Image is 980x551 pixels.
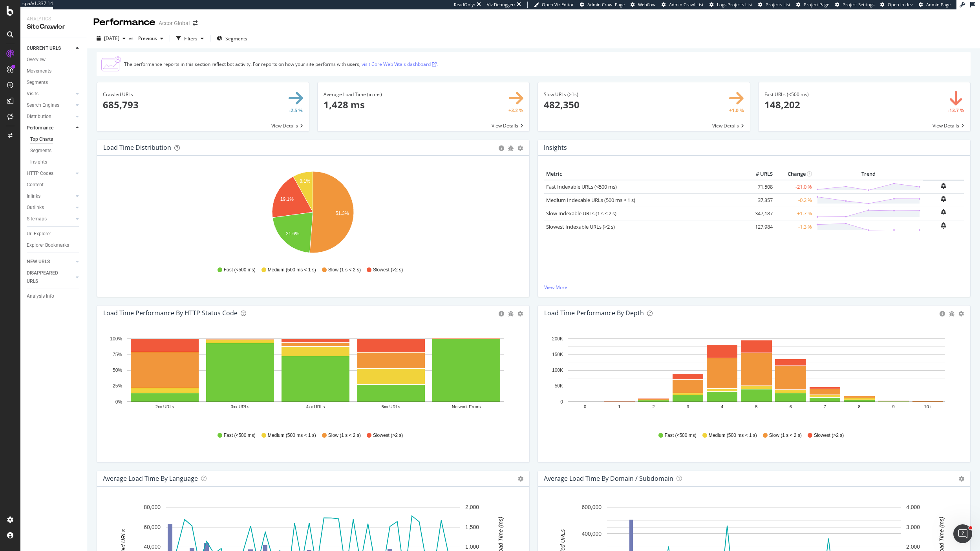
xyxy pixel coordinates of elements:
[103,168,523,259] svg: A chart.
[587,2,625,7] span: Admin Crawl Page
[144,524,161,530] text: 60,000
[30,158,81,166] a: Insights
[959,476,964,482] i: Options
[717,2,752,7] span: Logs Projects List
[27,124,73,132] a: Performance
[769,432,802,439] span: Slow (1 s < 2 s)
[465,524,479,530] text: 1,500
[743,193,775,207] td: 37,357
[814,168,923,180] th: Trend
[286,231,299,236] text: 21.6%
[27,44,73,53] a: CURRENT URLS
[518,476,523,482] i: Options
[93,32,129,45] button: [DATE]
[135,35,157,42] span: Previous
[941,209,946,215] div: bell-plus
[542,2,574,7] span: Open Viz Editor
[941,222,946,229] div: bell-plus
[452,404,481,409] text: Network Errors
[27,181,44,189] div: Content
[27,101,59,109] div: Search Engines
[546,223,615,230] a: Slowest Indexable URLs (>2 s)
[687,404,689,409] text: 3
[135,32,166,45] button: Previous
[27,78,81,87] a: Segments
[268,432,316,439] span: Medium (500 ms < 1 s)
[27,169,53,178] div: HTTP Codes
[560,399,563,405] text: 0
[27,113,51,121] div: Distribution
[27,292,54,300] div: Analysis Info
[27,124,53,132] div: Performance
[941,183,946,189] div: bell-plus
[824,404,826,409] text: 7
[27,292,81,300] a: Analysis Info
[653,404,655,409] text: 2
[584,404,586,409] text: 0
[804,2,829,7] span: Project Page
[721,404,723,409] text: 4
[581,504,602,510] text: 600,000
[27,181,81,189] a: Content
[27,215,73,223] a: Sitemaps
[517,145,523,151] div: gear
[941,196,946,202] div: bell-plus
[638,2,656,7] span: Webflow
[465,544,479,550] text: 1,000
[924,404,932,409] text: 10+
[775,193,814,207] td: -0.2 %
[465,504,479,510] text: 2,000
[552,352,563,357] text: 150K
[758,2,790,8] a: Projects List
[544,473,673,484] h4: Average Load Time by Domain / Subdomain
[27,204,73,212] a: Outlinks
[743,168,775,180] th: # URLS
[709,2,752,8] a: Logs Projects List
[113,383,122,389] text: 25%
[27,113,73,121] a: Distribution
[173,32,207,45] button: Filters
[665,432,697,439] span: Fast (<500 ms)
[546,210,616,217] a: Slow Indexable URLs (1 s < 2 s)
[27,44,61,53] div: CURRENT URLS
[328,267,361,273] span: Slow (1 s < 2 s)
[618,404,620,409] text: 1
[280,196,294,202] text: 19.1%
[544,334,964,425] svg: A chart.
[27,78,48,87] div: Segments
[30,147,51,155] div: Segments
[336,211,349,216] text: 51.3%
[662,2,704,8] a: Admin Crawl List
[743,180,775,194] td: 71,508
[30,135,53,144] div: Top Charts
[499,311,504,316] div: circle-info
[27,258,50,266] div: NEW URLS
[544,284,964,291] a: View More
[193,20,197,26] div: arrow-right-arrow-left
[487,2,515,8] div: Viz Debugger:
[144,504,161,510] text: 80,000
[159,19,190,27] div: Accor Global
[835,2,874,8] a: Project Settings
[953,524,972,543] iframe: Intercom live chat
[214,32,250,45] button: Segments
[517,311,523,316] div: gear
[906,524,920,530] text: 3,000
[27,67,81,75] a: Movements
[892,404,895,409] text: 9
[27,241,81,249] a: Explorer Bookmarks
[27,16,80,22] div: Analytics
[775,168,814,180] th: Change
[775,220,814,233] td: -1.3 %
[27,204,44,212] div: Outlinks
[103,334,523,425] svg: A chart.
[300,178,311,184] text: 8.1%
[796,2,829,8] a: Project Page
[858,404,860,409] text: 8
[755,404,757,409] text: 5
[949,311,954,316] div: bug
[775,207,814,220] td: +1.7 %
